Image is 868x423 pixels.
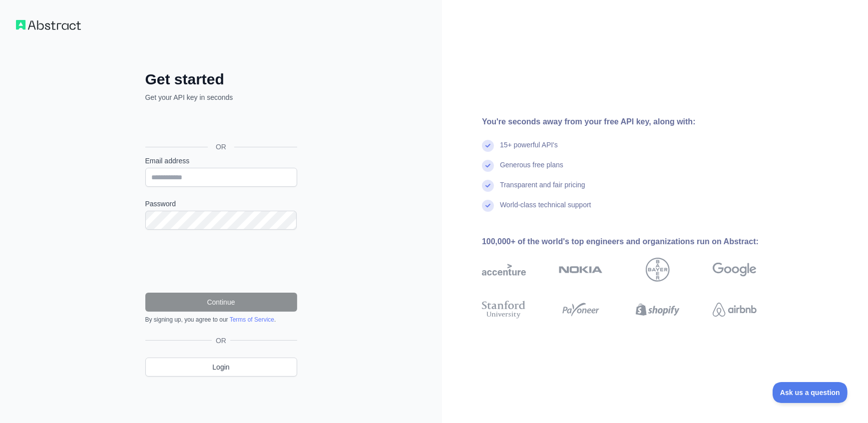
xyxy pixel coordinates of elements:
[636,299,680,321] img: shopify
[482,258,526,282] img: accenture
[145,316,297,324] div: By signing up, you agree to our .
[646,258,670,282] img: bayer
[145,156,297,166] label: Email address
[140,113,300,135] iframe: Sign in with Google Button
[212,336,230,346] span: OR
[145,242,297,281] iframe: reCAPTCHA
[482,200,494,212] img: check mark
[500,140,558,160] div: 15+ powerful API's
[559,299,603,321] img: payoneer
[482,160,494,172] img: check mark
[559,258,603,282] img: nokia
[16,20,81,30] img: Workflow
[482,140,494,152] img: check mark
[145,358,297,377] a: Login
[482,236,789,248] div: 100,000+ of the world's top engineers and organizations run on Abstract:
[713,258,757,282] img: google
[500,160,563,180] div: Generous free plans
[208,142,234,152] span: OR
[482,180,494,192] img: check mark
[145,92,297,102] p: Get your API key in seconds
[145,293,297,312] button: Continue
[145,70,297,88] h2: Get started
[482,116,789,128] div: You're seconds away from your free API key, along with:
[145,199,297,209] label: Password
[500,180,585,200] div: Transparent and fair pricing
[482,299,526,321] img: stanford university
[230,316,274,323] a: Terms of Service
[773,382,848,403] iframe: Toggle Customer Support
[713,299,757,321] img: airbnb
[500,200,591,220] div: World-class technical support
